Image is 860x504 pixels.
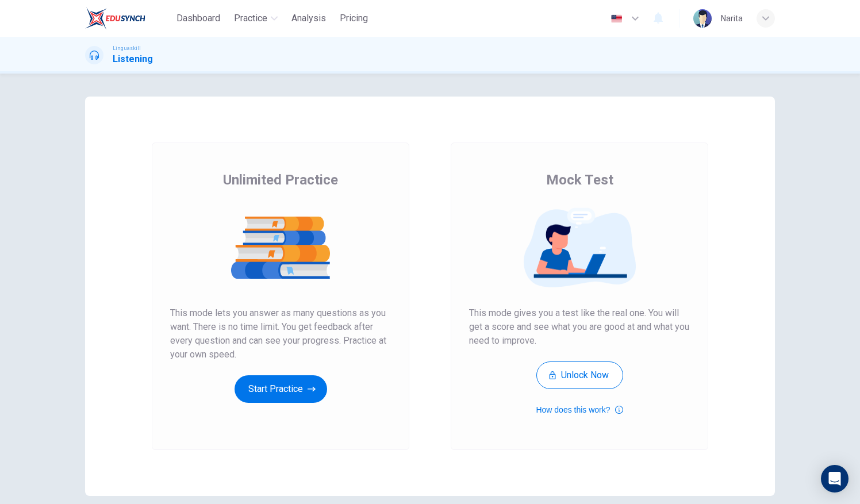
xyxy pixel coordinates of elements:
[85,7,172,30] a: EduSynch logo
[469,306,690,348] span: This mode gives you a test like the real one. You will get a score and see what you are good at a...
[170,306,391,361] span: This mode lets you answer as many questions as you want. There is no time limit. You get feedback...
[229,8,282,29] button: Practice
[172,8,225,29] button: Dashboard
[176,11,220,25] span: Dashboard
[536,361,623,389] button: Unlock Now
[536,403,623,417] button: How does this work?
[609,14,624,23] img: en
[223,171,338,189] span: Unlimited Practice
[721,11,743,25] div: Narita
[113,52,153,66] h1: Listening
[291,11,326,25] span: Analysis
[287,8,331,29] button: Analysis
[85,7,145,30] img: EduSynch logo
[335,8,373,29] button: Pricing
[234,11,267,25] span: Practice
[693,9,712,28] img: Profile picture
[821,465,849,493] div: Open Intercom Messenger
[340,11,368,25] span: Pricing
[235,375,327,403] button: Start Practice
[113,44,141,52] span: Linguaskill
[546,171,613,189] span: Mock Test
